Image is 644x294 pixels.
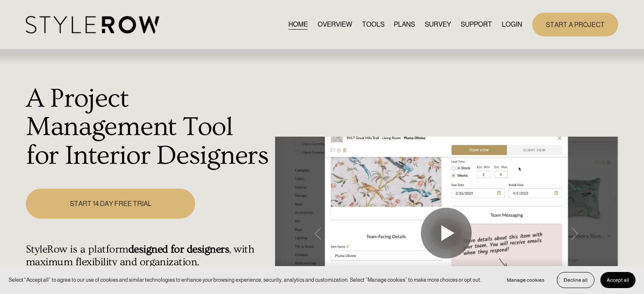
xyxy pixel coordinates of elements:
h1: A Project Management Tool for Interior Designers [26,85,270,170]
p: Select “Accept all” to agree to our use of cookies and similar technologies to enhance your brows... [8,276,481,284]
img: StyleRow [26,16,159,33]
button: Manage cookies [500,272,551,288]
span: Manage cookies [507,277,544,283]
a: TOOLS [362,19,384,30]
a: folder dropdown [461,19,492,30]
button: Play [421,208,472,258]
a: OVERVIEW [318,19,352,30]
span: Accept all [607,277,629,283]
a: START A PROJECT [532,13,618,36]
a: LOGIN [502,19,522,30]
strong: designed for designers [128,243,229,256]
a: START 14 DAY FREE TRIAL [26,189,195,219]
button: Accept all [600,272,636,288]
a: PLANS [394,19,415,30]
button: Decline all [557,272,594,288]
h4: StyleRow is a platform , with maximum flexibility and organization. [26,243,270,269]
span: SUPPORT [461,19,492,30]
a: SURVEY [425,19,451,30]
a: HOME [288,19,308,30]
span: Decline all [564,277,588,283]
